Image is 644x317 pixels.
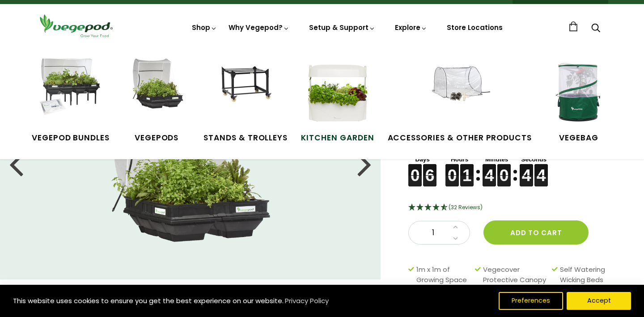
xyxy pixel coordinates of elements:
[560,265,617,285] span: Self Watering Wicking Beds
[418,227,448,239] span: 1
[388,132,532,144] span: Accessories & Other Products
[450,221,461,233] a: Increase quantity by 1
[284,293,330,309] a: Privacy Policy (opens in a new tab)
[416,265,470,285] span: 1m x 1m of Growing Space
[545,59,612,144] a: VegeBag
[123,59,190,126] img: Raised Garden Kits
[123,59,190,144] a: Vegepods
[301,132,374,144] span: Kitchen Garden
[229,23,289,32] a: Why Vegepod?
[212,59,279,126] img: Stands & Trolleys
[460,164,474,175] figure: 1
[449,203,483,211] span: 4.66 Stars - 32 Reviews
[447,23,503,32] a: Store Locations
[309,23,375,32] a: Setup & Support
[123,132,190,144] span: Vegepods
[483,164,496,175] figure: 4
[483,220,589,245] button: Add to cart
[408,164,422,175] figure: 0
[591,24,600,34] a: Search
[32,132,110,144] span: Vegepod Bundles
[37,59,104,126] img: Vegepod Bundles
[567,292,631,310] button: Accept
[192,23,217,57] a: Shop
[395,23,427,32] a: Explore
[408,202,622,214] div: 4.66 Stars - 32 Reviews
[301,59,374,144] a: Kitchen Garden
[520,164,533,175] figure: 4
[499,292,563,310] button: Preferences
[13,296,284,305] span: This website uses cookies to ensure you get the best experience on our website.
[534,164,548,175] figure: 4
[445,164,459,175] figure: 0
[423,164,436,175] figure: 6
[111,85,270,242] img: Medium Raised Garden Bed with Canopy
[203,132,288,144] span: Stands & Trolleys
[426,59,493,126] img: Accessories & Other Products
[32,59,110,144] a: Vegepod Bundles
[497,164,511,175] figure: 0
[36,13,116,38] img: Vegepod
[304,59,371,126] img: Kitchen Garden
[483,265,547,285] span: Vegecover Protective Canopy
[450,233,461,245] a: Decrease quantity by 1
[545,59,612,126] img: VegeBag
[203,59,288,144] a: Stands & Trolleys
[388,59,532,144] a: Accessories & Other Products
[545,132,612,144] span: VegeBag
[408,144,622,187] div: Sale ends in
